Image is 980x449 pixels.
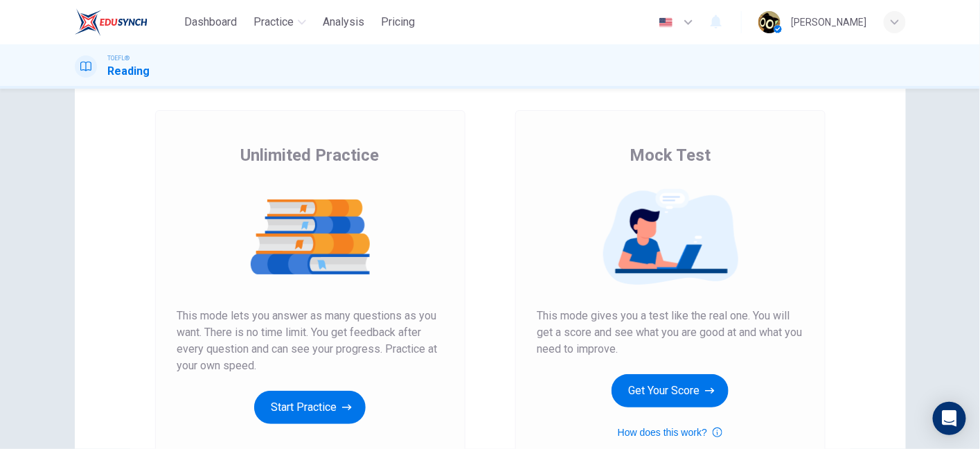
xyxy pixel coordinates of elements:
span: This mode lets you answer as many questions as you want. There is no time limit. You get feedback... [177,308,443,374]
span: Analysis [323,14,364,30]
button: Dashboard [179,10,242,35]
span: This mode gives you a test like the real one. You will get a score and see what you are good at a... [537,308,803,358]
span: Dashboard [184,14,237,30]
button: Pricing [375,10,420,35]
img: EduSynch logo [75,8,148,36]
button: Get Your Score [612,374,729,407]
div: [PERSON_NAME] [792,14,867,30]
span: Unlimited Practice [241,144,380,166]
h1: Reading [108,63,150,80]
button: How does this work? [618,424,722,441]
button: Analysis [317,10,370,35]
button: Practice [248,10,312,35]
span: Practice [253,14,294,30]
button: Start Practice [254,391,366,424]
img: en [657,17,675,28]
div: Open Intercom Messenger [933,402,966,435]
span: Mock Test [630,144,711,166]
img: Profile picture [758,11,781,33]
span: TOEFL® [108,53,130,63]
a: EduSynch logo [75,8,179,36]
span: Pricing [381,14,415,30]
